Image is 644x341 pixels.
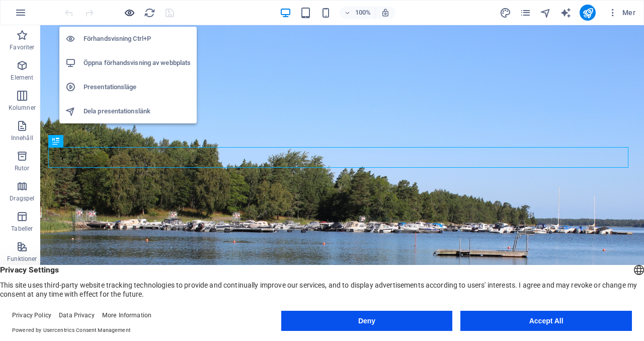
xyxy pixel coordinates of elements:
[9,104,36,112] p: Kolumner
[84,105,191,117] h6: Dela presentationslänk
[604,5,639,21] button: Mer
[144,7,155,19] i: Uppdatera sida
[84,57,191,69] h6: Öppna förhandsvisning av webbplats
[84,33,191,45] h6: Förhandsvisning Ctrl+P
[11,134,33,142] p: Innehåll
[499,7,511,19] button: design
[15,164,30,172] p: Rutor
[10,194,34,202] p: Dragspel
[539,7,551,19] button: navigator
[520,7,531,19] i: Sidor (Ctrl+Alt+S)
[381,8,390,17] i: Justera zoomnivån automatiskt vid storleksändring för att passa vald enhet.
[11,74,33,82] p: Element
[519,7,531,19] button: pages
[608,8,635,18] span: Mer
[560,7,572,19] i: AI Writer
[7,255,37,263] p: Funktioner
[84,81,191,93] h6: Presentationsläge
[582,7,594,19] i: Publicera
[355,7,371,19] h6: 100%
[580,5,596,21] button: publish
[143,7,155,19] button: reload
[559,7,572,19] button: text_generator
[10,43,34,51] p: Favoriter
[11,225,33,233] p: Tabeller
[540,7,551,19] i: Navigatör
[500,7,511,19] i: Design (Ctrl+Alt+Y)
[340,7,375,19] button: 100%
